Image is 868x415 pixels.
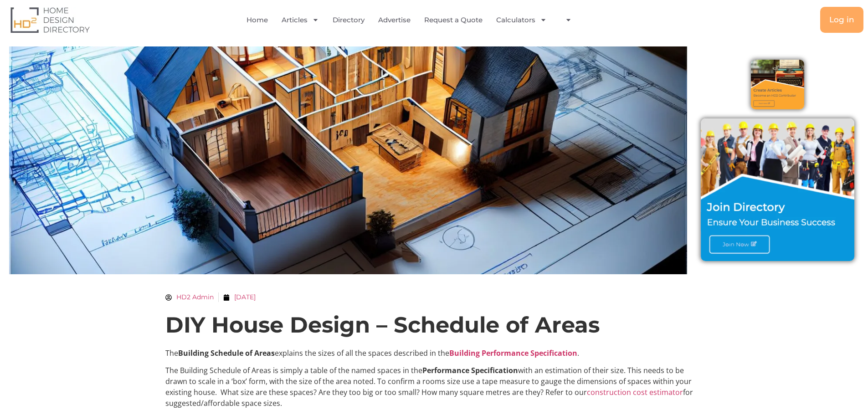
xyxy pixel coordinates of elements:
a: Articles [282,10,319,31]
time: [DATE] [234,293,256,301]
a: Home [247,10,268,31]
a: [DATE] [223,292,256,302]
a: Building Performance Specification [449,348,577,358]
a: Advertise [378,10,411,31]
span: Log in [829,16,854,24]
strong: Building Schedule of Areas [178,348,275,358]
p: The explains the sizes of all the spaces described in the . [165,348,703,359]
h1: DIY House Design – Schedule of Areas [165,311,703,338]
a: Request a Quote [424,10,483,31]
nav: Menu [176,10,649,31]
img: Create Articles [751,60,804,109]
img: Join Directory [701,118,854,261]
a: Directory [333,10,365,31]
strong: Performance Specification [422,365,518,375]
a: Calculators [496,10,547,31]
a: construction cost estimator [587,387,683,397]
span: HD2 Admin [172,292,214,302]
p: The Building Schedule of Areas is simply a table of the named spaces in the with an estimation of... [165,365,703,409]
a: Log in [820,7,863,33]
a: HD2 Admin [165,292,214,302]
